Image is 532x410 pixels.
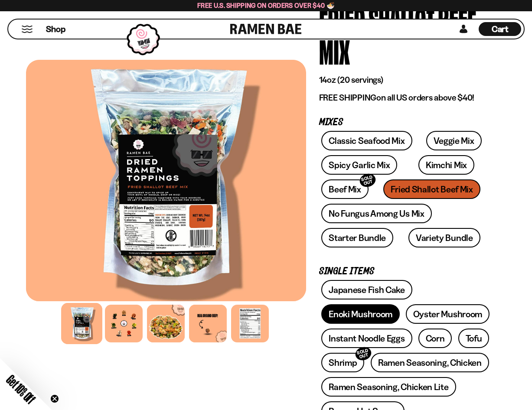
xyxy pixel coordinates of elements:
[319,35,350,67] div: Mix
[319,75,493,85] p: 14oz (20 servings)
[458,329,490,348] a: Tofu
[406,304,490,324] a: Oyster Mushroom
[371,353,489,372] a: Ramen Seasoning, Chicken
[321,353,364,372] a: ShrimpSOLD OUT
[197,1,335,10] span: Free U.S. Shipping on Orders over $40 🍜
[354,345,373,362] div: SOLD OUT
[50,394,59,403] button: Close teaser
[479,20,521,39] a: Cart
[21,26,33,33] button: Mobile Menu Trigger
[418,329,452,348] a: Corn
[321,155,397,175] a: Spicy Garlic Mix
[408,228,480,247] a: Variety Bundle
[4,372,38,406] span: Get 10% Off
[319,118,493,127] p: Mixes
[321,377,456,397] a: Ramen Seasoning, Chicken Lite
[321,204,431,223] a: No Fungus Among Us Mix
[321,329,412,348] a: Instant Noodle Eggs
[321,131,412,150] a: Classic Seafood Mix
[492,24,509,34] span: Cart
[321,179,369,199] a: Beef MixSOLD OUT
[319,267,493,276] p: Single Items
[46,22,65,36] a: Shop
[358,172,377,189] div: SOLD OUT
[321,228,393,247] a: Starter Bundle
[321,280,412,299] a: Japanese Fish Cake
[46,23,65,35] span: Shop
[319,92,376,103] strong: FREE SHIPPING
[321,304,400,324] a: Enoki Mushroom
[426,131,482,150] a: Veggie Mix
[319,92,493,103] p: on all US orders above $40!
[418,155,474,175] a: Kimchi Mix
